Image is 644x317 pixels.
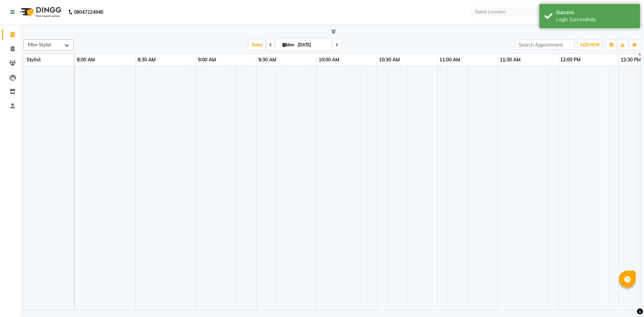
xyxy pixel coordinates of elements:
[619,55,643,65] a: 12:30 PM
[249,40,265,50] span: Today
[196,55,218,65] a: 9:00 AM
[556,9,635,16] div: Success
[558,55,582,65] a: 12:00 PM
[317,55,341,65] a: 10:00 AM
[475,9,506,15] div: Select Location
[578,40,601,50] button: ADD NEW
[438,55,462,65] a: 11:00 AM
[498,55,522,65] a: 11:30 AM
[296,40,329,50] input: 2025-09-01
[17,3,63,21] img: logo
[580,42,600,47] span: ADD NEW
[75,55,97,65] a: 8:00 AM
[28,42,51,47] span: Filter Stylist
[281,42,296,47] span: Mon
[26,57,41,63] span: Stylist
[516,40,574,50] input: Search Appointment
[616,290,637,310] iframe: chat widget
[377,55,401,65] a: 10:30 AM
[556,16,635,23] div: Login Successfully.
[257,55,278,65] a: 9:30 AM
[136,55,157,65] a: 8:30 AM
[74,3,103,21] b: 08047224946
